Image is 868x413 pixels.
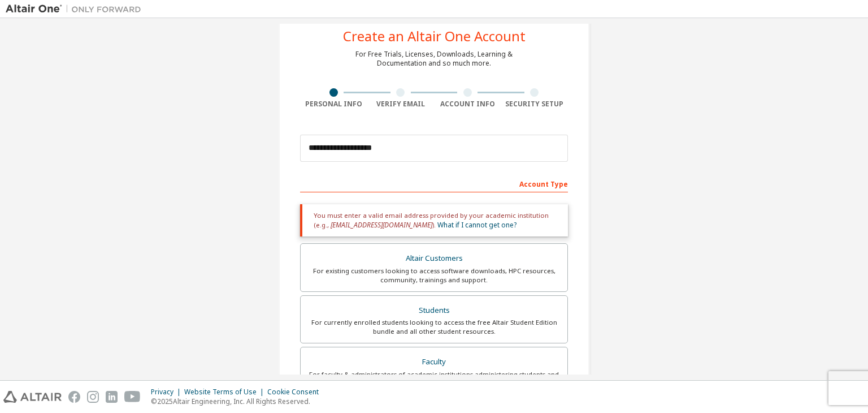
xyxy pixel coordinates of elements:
[307,354,561,370] div: Faculty
[434,100,501,109] div: Account Info
[184,388,267,397] div: Website Terms of Use
[3,391,62,403] img: altair_logo.svg
[6,3,147,15] img: Altair One
[307,370,561,388] div: For faculty & administrators of academic institutions administering students and accessing softwa...
[267,388,325,397] div: Cookie Consent
[68,391,80,403] img: facebook.svg
[355,50,513,68] div: For Free Trials, Licenses, Downloads, Learning & Documentation and so much more.
[300,174,568,192] div: Account Type
[307,266,561,285] div: For existing customers looking to access software downloads, HPC resources, community, trainings ...
[437,220,517,230] a: What if I cannot get one?
[151,388,184,397] div: Privacy
[87,391,99,403] img: instagram.svg
[343,29,526,43] div: Create an Altair One Account
[307,318,561,336] div: For currently enrolled students looking to access the free Altair Student Edition bundle and all ...
[331,220,432,230] span: [EMAIL_ADDRESS][DOMAIN_NAME]
[307,251,561,266] div: Altair Customers
[307,303,561,319] div: Students
[300,100,367,109] div: Personal Info
[106,391,118,403] img: linkedin.svg
[367,100,435,109] div: Verify Email
[151,397,325,406] p: © 2025 Altair Engineering, Inc. All Rights Reserved.
[300,204,568,236] div: You must enter a valid email address provided by your academic institution (e.g., ).
[501,100,568,109] div: Security Setup
[124,391,141,403] img: youtube.svg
